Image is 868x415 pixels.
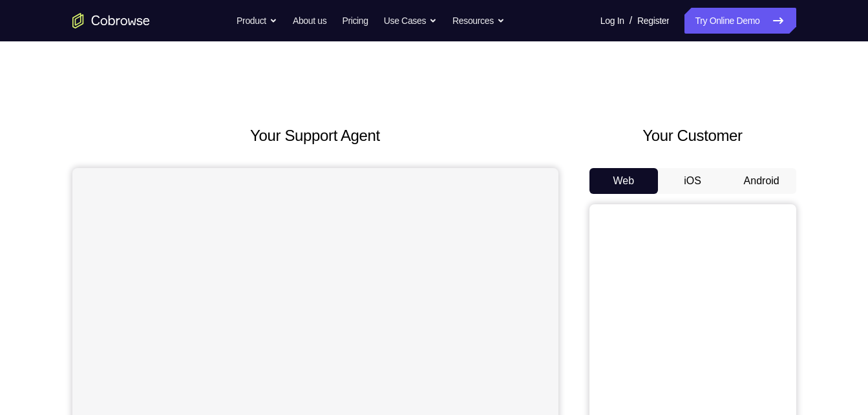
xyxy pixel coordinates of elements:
[293,8,326,34] a: About us
[237,8,277,34] button: Product
[630,13,632,28] span: /
[589,124,796,147] h2: Your Customer
[727,168,796,194] button: Android
[684,8,796,34] a: Try Online Demo
[637,8,669,34] a: Register
[658,168,727,194] button: iOS
[72,13,150,28] a: Go to the home page
[589,168,659,194] button: Web
[72,124,558,147] h2: Your Support Agent
[452,8,505,34] button: Resources
[342,8,368,34] a: Pricing
[384,8,437,34] button: Use Cases
[600,8,624,34] a: Log In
